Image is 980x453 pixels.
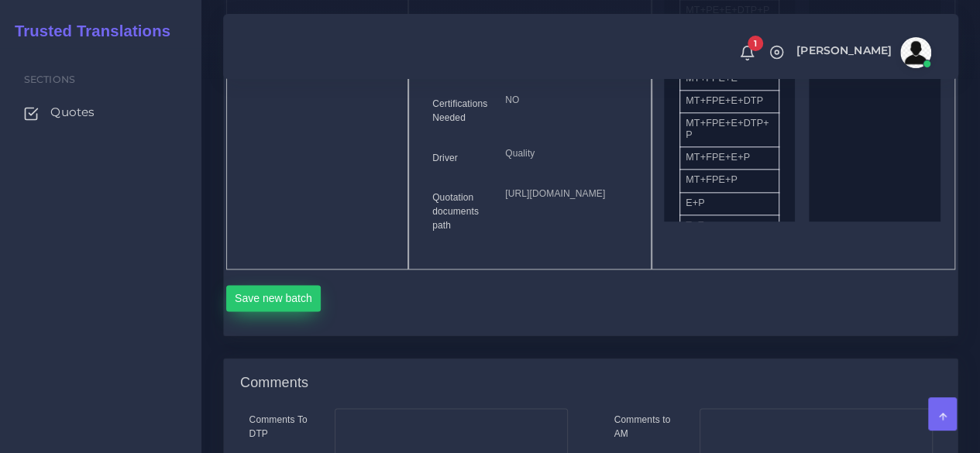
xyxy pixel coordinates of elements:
[249,413,311,441] label: Comments To DTP
[50,104,95,121] span: Quotes
[789,37,937,68] a: [PERSON_NAME]avatar
[679,214,779,238] li: T+E
[796,45,892,56] span: [PERSON_NAME]
[24,74,75,85] span: Sections
[432,151,458,165] label: Driver
[4,19,170,44] a: Trusted Translations
[679,169,779,192] li: MT+FPE+P
[4,22,170,40] h2: Trusted Translations
[505,92,628,108] p: NO
[505,186,628,202] p: [URL][DOMAIN_NAME]
[226,285,322,311] button: Save new batch
[900,37,931,68] img: avatar
[505,146,628,162] p: Quality
[12,96,190,129] a: Quotes
[432,97,487,125] label: Certifications Needed
[679,192,779,215] li: E+P
[240,375,308,392] h4: Comments
[614,413,676,441] label: Comments to AM
[734,44,761,61] a: 1
[679,146,779,170] li: MT+FPE+E+P
[679,112,779,147] li: MT+FPE+E+DTP+P
[679,90,779,113] li: MT+FPE+E+DTP
[748,36,763,51] span: 1
[432,190,482,232] label: Quotation documents path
